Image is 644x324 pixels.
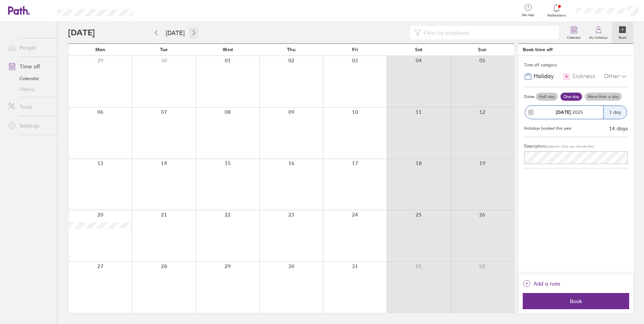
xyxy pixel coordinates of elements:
[478,47,487,52] span: Sun
[563,22,585,43] a: Calendar
[604,70,628,83] div: Other
[523,293,629,309] button: Book
[534,73,554,80] span: Holiday
[545,144,594,149] span: (Optional. Only you will see this)
[3,60,57,73] a: Time off
[223,47,233,52] span: Wed
[609,125,628,131] div: 14 days
[524,143,545,149] span: Description
[585,34,612,40] label: My holidays
[421,26,555,39] input: Filter by employee
[352,47,358,52] span: Fri
[612,22,633,43] a: Book
[524,60,628,70] div: Time off category
[585,22,612,43] a: My holidays
[415,47,422,52] span: Sat
[563,34,585,40] label: Calendar
[3,73,57,84] a: Calendar
[523,278,560,289] button: Add a note
[523,47,553,52] div: Book time off
[160,27,190,38] button: [DATE]
[3,119,57,132] a: Settings
[536,93,558,101] label: Half day
[556,109,571,115] strong: [DATE]
[524,102,628,123] button: [DATE] 20251 day
[556,109,583,115] span: 2025
[560,93,582,101] label: One day
[534,278,560,289] span: Add a note
[572,73,595,80] span: Sickness
[3,100,57,114] a: Tools
[517,13,539,17] span: Get help
[546,13,568,18] span: Notifications
[615,34,631,40] label: Book
[287,47,295,52] span: Thu
[524,126,572,131] div: Holidays booked this year
[603,106,627,119] div: 1 day
[546,3,568,18] a: Notifications
[3,41,57,54] a: People
[95,47,105,52] span: Mon
[3,84,57,95] a: History
[160,47,168,52] span: Tue
[527,298,624,304] span: Book
[524,94,535,99] span: Dates
[585,93,622,101] label: More than a day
